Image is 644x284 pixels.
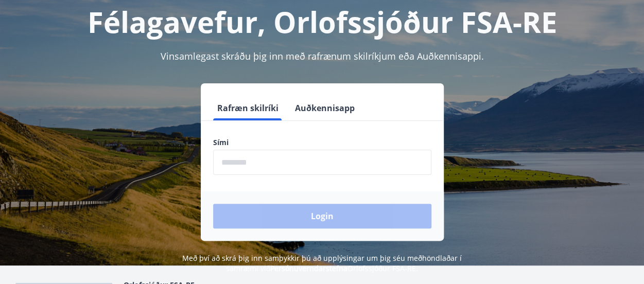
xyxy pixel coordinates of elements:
[182,253,462,273] span: Með því að skrá þig inn samþykkir þú að upplýsingar um þig séu meðhöndlaðar í samræmi við Orlofss...
[12,2,632,41] h1: Félagavefur, Orlofssjóður FSA-RE
[270,263,347,273] a: Persónuverndarstefna
[291,96,359,120] button: Auðkennisapp
[161,50,484,62] span: Vinsamlegast skráðu þig inn með rafrænum skilríkjum eða Auðkennisappi.
[213,96,283,120] button: Rafræn skilríki
[213,137,431,148] label: Sími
